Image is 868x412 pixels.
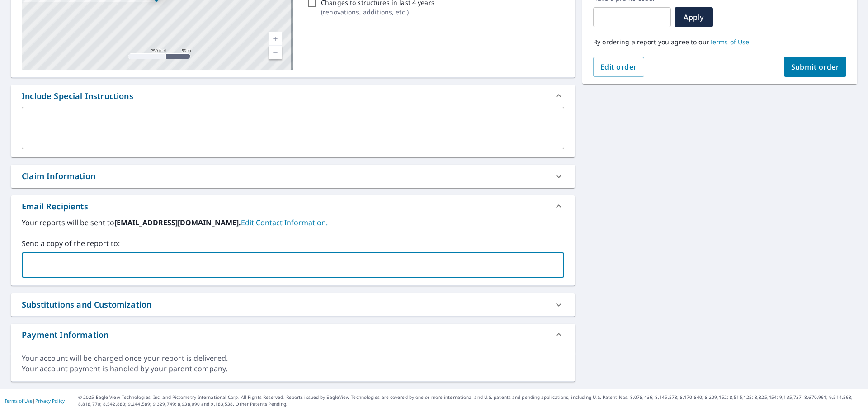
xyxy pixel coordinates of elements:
[11,293,575,316] div: Substitutions and Customization
[675,7,713,27] button: Apply
[22,200,88,213] div: Email Recipients
[241,218,328,227] a: EditContactInfo
[709,38,750,46] a: Terms of Use
[78,394,863,407] p: © 2025 Eagle View Technologies, Inc. and Pictometry International Corp. All Rights Reserved. Repo...
[22,238,564,249] label: Send a copy of the report to:
[5,398,33,404] a: Terms of Use
[22,353,564,364] div: Your account will be charged once your report is delivered.
[784,57,847,77] button: Submit order
[682,12,706,22] span: Apply
[11,324,575,346] div: Payment Information
[35,398,65,404] a: Privacy Policy
[22,90,133,102] div: Include Special Instructions
[22,170,95,182] div: Claim Information
[11,85,575,107] div: Include Special Instructions
[11,165,575,188] div: Claim Information
[269,46,282,59] a: Current Level 17, Zoom Out
[22,329,108,341] div: Payment Information
[114,218,241,227] b: [EMAIL_ADDRESS][DOMAIN_NAME].
[5,398,65,403] p: |
[269,32,282,46] a: Current Level 17, Zoom In
[321,7,434,17] p: ( renovations, additions, etc. )
[593,38,846,46] p: By ordering a report you agree to our
[791,62,840,72] span: Submit order
[22,298,151,311] div: Substitutions and Customization
[22,217,564,228] label: Your reports will be sent to
[11,195,575,217] div: Email Recipients
[22,364,564,374] div: Your account payment is handled by your parent company.
[593,57,644,77] button: Edit order
[600,62,637,72] span: Edit order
